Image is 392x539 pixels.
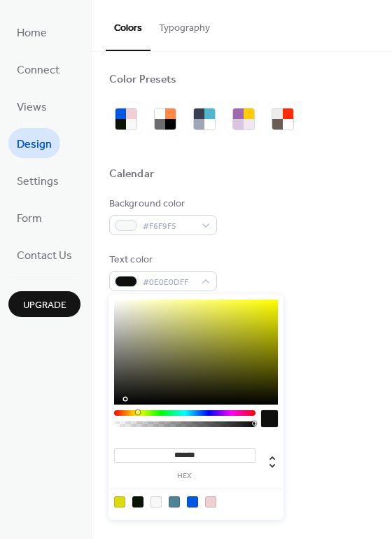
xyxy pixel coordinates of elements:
[143,219,195,234] span: #F6F9F5
[8,202,50,232] a: Form
[8,91,55,121] a: Views
[17,245,72,267] span: Contact Us
[8,17,55,47] a: Home
[205,496,216,507] div: rgb(240, 206, 209)
[23,298,66,313] span: Upgrade
[169,496,180,507] div: rgb(77, 132, 149)
[17,171,59,192] span: Settings
[143,275,195,290] span: #0E0E0DFF
[109,197,214,211] div: Background color
[109,167,154,182] div: Calendar
[150,496,162,507] div: rgb(246, 249, 245)
[187,496,198,507] div: rgb(0, 87, 225)
[8,239,80,269] a: Contact Us
[8,291,80,317] button: Upgrade
[17,134,52,155] span: Design
[17,97,47,118] span: Views
[8,128,60,158] a: Design
[17,59,59,81] span: Connect
[114,496,125,507] div: rgb(218, 218, 12)
[17,22,47,44] span: Home
[109,73,176,87] div: Color Presets
[132,496,143,507] div: rgb(9, 20, 5)
[114,472,255,480] label: hex
[109,253,214,267] div: Text color
[17,208,42,230] span: Form
[8,165,67,195] a: Settings
[8,54,68,84] a: Connect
